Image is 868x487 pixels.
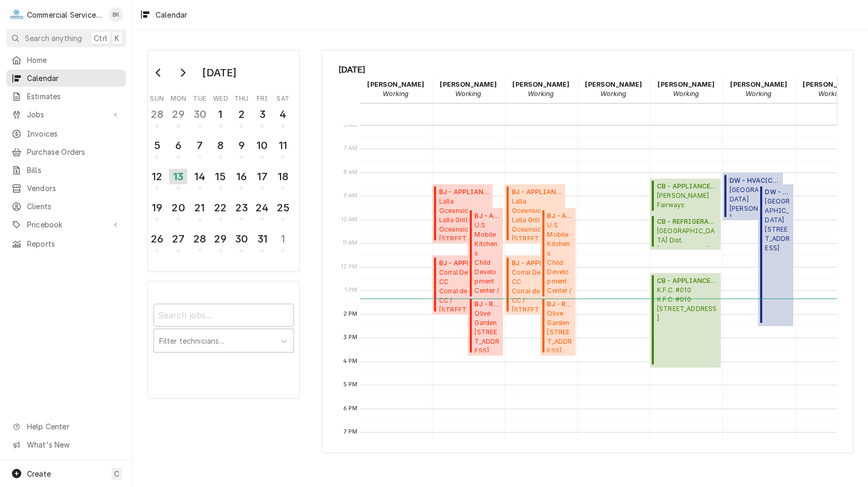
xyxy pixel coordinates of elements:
span: Jobs [27,109,105,120]
div: C [9,7,24,22]
div: BJ - APPLIANCE(Finalized)Corral De Tierra CCCorral de Tierra CC / [STREET_ADDRESS] [432,255,493,315]
th: Sunday [147,91,167,103]
span: CB - REFRIGERATION ( Finalized ) [657,217,718,226]
div: Calendar Day Picker [147,50,300,272]
div: 30 [192,106,208,122]
div: BJ - APPLIANCE(Finalized)Corral De Tierra CCCorral de Tierra CC / [STREET_ADDRESS] [505,255,565,315]
span: Lalla Oceanside* Lalla Grill Oceanside / [STREET_ADDRESS] [512,197,562,240]
span: 6 AM [341,121,360,129]
span: U.S Mobile Kitchens Child Development Center / [STREET_ADDRESS] [547,221,572,312]
th: Tuesday [189,91,210,103]
div: DW - REFRIGERATION(Past Due)[GEOGRAPHIC_DATA][STREET_ADDRESS] [758,184,793,326]
span: 7 PM [341,428,360,436]
div: BJ - APPLIANCE(Finalized)Lalla Oceanside*Lalla Grill Oceanside / [STREET_ADDRESS] [432,184,493,244]
button: Search anythingCtrlK [6,29,126,47]
a: Invoices [6,125,126,142]
a: Home [6,51,126,69]
div: 7 [192,138,208,153]
input: Search jobs... [153,304,294,327]
span: 7 AM [341,144,360,153]
div: [Service] BJ - APPLIANCE Lalla Oceanside* Lalla Grill Oceanside / 654 Cannery Row, Monterey, CA 9... [432,184,493,244]
a: Bills [6,161,126,179]
a: Go to What's New [6,436,126,453]
span: BJ - APPLIANCE ( Finalized ) [474,211,500,221]
div: Calendar Filters [147,281,300,398]
span: Calendar [27,73,121,84]
span: K.F.C. #010 K.F.C. #010 [STREET_ADDRESS] [657,286,718,323]
div: 26 [149,231,165,247]
div: 29 [213,231,229,247]
div: BJ - REFRIGERATION(Past Due)Olive Garden[STREET_ADDRESS] [468,296,503,356]
div: 14 [192,169,208,184]
span: Search anything [25,33,82,44]
div: Bill Key - Working [432,76,505,102]
div: 16 [233,169,249,184]
th: Thursday [231,91,252,103]
div: 1 [213,106,229,122]
span: 10 AM [339,215,360,224]
div: Brian Key - Working [578,76,650,102]
th: Wednesday [210,91,231,103]
div: BJ - APPLIANCE(Finalized)U.S Mobile KitchensChild Development Center / [STREET_ADDRESS] [468,208,503,315]
em: Working [746,90,772,98]
div: 30 [233,231,249,247]
span: 11 AM [340,239,360,247]
div: BJ - APPLIANCE(Finalized)U.S Mobile KitchensChild Development Center / [STREET_ADDRESS] [540,208,576,315]
div: [DATE] [199,64,240,82]
span: Corral De Tierra CC Corral de Tierra CC / [STREET_ADDRESS] [439,268,489,312]
span: Create [27,469,51,478]
em: Working [455,90,481,98]
span: CB - APPLIANCE ( Uninvoiced ) [657,276,718,286]
span: Estimates [27,91,121,102]
span: BJ - REFRIGERATION ( Past Due ) [474,300,500,309]
div: 25 [275,200,291,215]
div: 11 [275,138,291,153]
a: Reports [6,235,126,252]
div: 28 [192,231,208,247]
span: [GEOGRAPHIC_DATA] [STREET_ADDRESS] [765,197,790,253]
strong: [PERSON_NAME] [657,80,715,88]
span: Olive Garden [STREET_ADDRESS] [474,309,500,353]
span: [DATE] [339,63,837,76]
span: 5 PM [341,381,360,389]
div: 24 [254,200,270,215]
span: BJ - APPLIANCE ( Finalized ) [512,259,562,268]
div: Commercial Service Co.'s Avatar [9,7,24,22]
span: K [115,33,119,44]
span: Help Center [27,421,120,432]
span: Invoices [27,128,121,139]
span: 4 PM [341,357,360,366]
span: [GEOGRAPHIC_DATA] Dist. [PERSON_NAME][GEOGRAPHIC_DATA] / [STREET_ADDRESS][PERSON_NAME] [657,226,718,246]
span: BJ - APPLIANCE ( Finalized ) [512,187,562,197]
a: Go to Jobs [6,106,126,123]
span: DW - REFRIGERATION ( Past Due ) [765,187,790,197]
div: 15 [213,169,229,184]
a: Go to Help Center [6,418,126,435]
span: 3 PM [341,333,360,342]
span: Pricebook [27,219,105,230]
div: 3 [254,106,270,122]
span: Lalla Oceanside* Lalla Grill Oceanside / [STREET_ADDRESS] [439,197,489,240]
div: 9 [233,138,249,153]
div: 19 [149,200,165,215]
div: [Service] BJ - REFRIGERATION Olive Garden 1580 N. Main Street, Salinas, CA 93906 ID: JOB-9873 Sta... [468,296,503,356]
div: 31 [254,231,270,247]
div: 6 [170,138,186,153]
a: Purchase Orders [6,143,126,160]
div: Brandon Johnson - Working [505,76,578,102]
span: Purchase Orders [27,146,121,157]
a: Go to Pricebook [6,216,126,233]
em: Working [600,90,626,98]
div: 8 [213,138,229,153]
div: [Service] BJ - REFRIGERATION Olive Garden 1580 N. Main Street, Salinas, CA 93906 ID: JOB-9873 Sta... [540,296,576,356]
span: Home [27,55,121,65]
span: 1 PM [342,286,360,294]
strong: [PERSON_NAME] [585,80,642,88]
em: Working [673,90,699,98]
div: [Service] CB - REFRIGERATION Alisal School Dist. BARDIN ELEMENTARY SCHOOL / 425 Bardin Rd, Salina... [650,214,721,249]
span: 2 PM [341,310,360,318]
em: Working [818,90,844,98]
span: [GEOGRAPHIC_DATA][PERSON_NAME] - [GEOGRAPHIC_DATA] [PERSON_NAME] School / [STREET_ADDRESS][PERSON... [730,185,780,217]
em: Working [383,90,409,98]
div: Brian Key's Avatar [109,7,123,22]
